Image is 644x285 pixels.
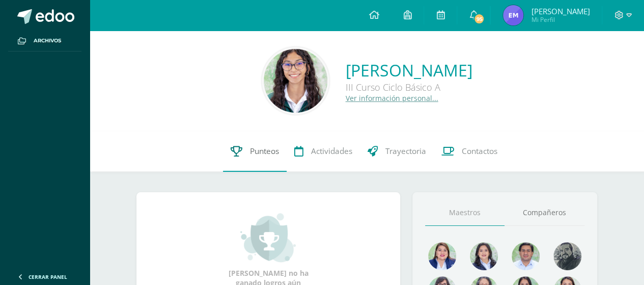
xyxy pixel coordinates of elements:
[346,59,472,81] a: [PERSON_NAME]
[250,146,279,157] span: Punteos
[287,131,360,172] a: Actividades
[240,212,296,263] img: achievement_small.png
[473,13,485,24] span: 95
[311,146,352,157] span: Actividades
[346,81,472,93] div: III Curso Ciclo Básico A
[505,200,584,226] a: Compañeros
[553,242,581,270] img: 4179e05c207095638826b52d0d6e7b97.png
[346,93,438,103] a: Ver información personal...
[434,131,505,172] a: Contactos
[462,146,497,157] span: Contactos
[385,146,426,157] span: Trayectoria
[360,131,434,172] a: Trayectoria
[470,242,498,270] img: 45e5189d4be9c73150df86acb3c68ab9.png
[428,242,456,270] img: 135afc2e3c36cc19cf7f4a6ffd4441d1.png
[531,15,590,24] span: Mi Perfil
[29,273,67,280] span: Cerrar panel
[34,37,61,45] span: Archivos
[425,200,505,226] a: Maestros
[503,5,523,25] img: 328c7fac29e90a9ed1b90325c0dc9cde.png
[264,49,327,113] img: 5b29bacfa850774713ee6673df021ae0.png
[223,131,287,172] a: Punteos
[512,242,540,270] img: 1e7bfa517bf798cc96a9d855bf172288.png
[8,31,81,51] a: Archivos
[531,6,590,16] span: [PERSON_NAME]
